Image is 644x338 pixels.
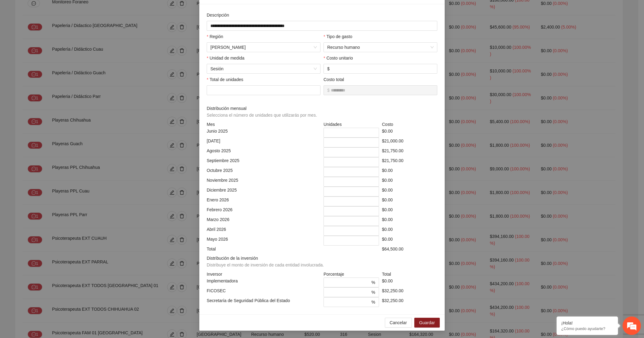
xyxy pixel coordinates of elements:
[205,236,322,246] div: Mayo 2026
[207,33,223,40] label: Región
[381,271,439,278] div: Total
[327,65,330,72] span: $
[205,157,322,167] div: Septiembre 2025
[205,196,322,206] div: Enero 2026
[101,3,115,18] div: Minimizar ventana de chat en vivo
[381,187,439,196] div: $0.00
[371,279,375,286] span: %
[207,12,229,18] label: Descripción
[385,318,412,328] button: Cancelar
[381,147,439,157] div: $21,750.00
[3,168,117,189] textarea: Escriba su mensaje y pulse “Intro”
[324,33,352,40] label: Tipo de gasto
[381,121,439,128] div: Costo
[371,299,375,305] span: %
[381,157,439,167] div: $21,750.00
[36,82,85,144] span: Estamos en línea.
[561,321,613,325] div: ¡Hola!
[207,55,244,61] label: Unidad de medida
[324,55,353,61] label: Costo unitario
[205,246,322,252] div: Total
[381,128,439,138] div: $0.00
[207,262,324,267] span: Distribuye el monto de inversión de cada entidad involucrada.
[205,138,322,147] div: [DATE]
[324,76,344,83] label: Costo total
[381,206,439,216] div: $0.00
[381,287,439,297] div: $32,250.00
[207,105,319,118] span: Distribución mensual
[207,255,326,268] span: Distribución de la inversión
[207,76,243,83] label: Total de unidades
[327,43,434,52] span: Recurso humano
[205,206,322,216] div: Febrero 2026
[205,216,322,226] div: Marzo 2026
[381,196,439,206] div: $0.00
[381,297,439,307] div: $32,250.00
[322,121,381,128] div: Unidades
[205,278,322,287] div: Implementadora
[322,271,381,278] div: Porcentaje
[381,138,439,147] div: $21,000.00
[381,226,439,236] div: $0.00
[205,226,322,236] div: Abril 2026
[205,287,322,297] div: FICOSEC
[381,278,439,287] div: $0.00
[205,147,322,157] div: Agosto 2025
[390,319,407,326] span: Cancelar
[205,177,322,187] div: Noviembre 2025
[381,177,439,187] div: $0.00
[414,318,440,328] button: Guardar
[327,87,330,94] span: $
[381,236,439,246] div: $0.00
[210,43,317,52] span: Cuauhtémoc
[205,121,322,128] div: Mes
[419,319,435,326] span: Guardar
[205,271,322,278] div: Inversor
[205,187,322,196] div: Diciembre 2025
[207,113,317,118] span: Selecciona el número de unidades que utilizarás por mes.
[381,246,439,252] div: $64,500.00
[371,289,375,296] span: %
[205,167,322,177] div: Octubre 2025
[210,64,317,73] span: Sesión
[381,167,439,177] div: $0.00
[32,31,103,39] div: Chatee con nosotros ahora
[205,128,322,138] div: Junio 2025
[205,297,322,307] div: Secretaría de Seguridad Pública del Estado
[561,326,613,331] p: ¿Cómo puedo ayudarte?
[381,216,439,226] div: $0.00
